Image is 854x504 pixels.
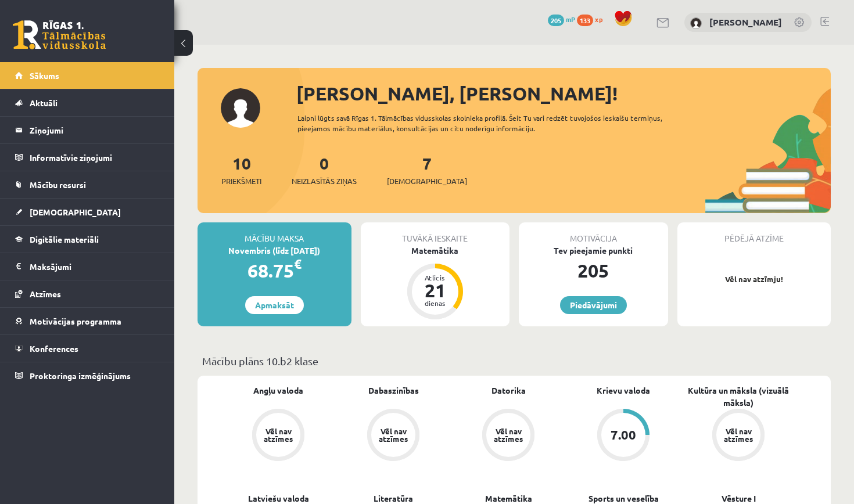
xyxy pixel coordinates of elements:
a: Kultūra un māksla (vizuālā māksla) [681,384,796,409]
a: Piedāvājumi [560,296,627,314]
div: [PERSON_NAME], [PERSON_NAME]! [296,80,831,107]
div: dienas [418,300,453,307]
span: xp [595,15,602,24]
div: Vēl nav atzīmes [722,427,755,442]
span: [DEMOGRAPHIC_DATA] [387,175,467,187]
div: Tuvākā ieskaite [361,222,510,244]
a: Atzīmes [15,280,160,307]
legend: Informatīvie ziņojumi [30,144,160,171]
a: Vēl nav atzīmes [681,409,796,463]
a: 0Neizlasītās ziņas [292,153,357,187]
div: Pēdējā atzīme [677,222,831,244]
a: 10Priekšmeti [221,153,261,187]
div: Matemātika [361,244,510,257]
a: [PERSON_NAME] [709,16,782,28]
a: Vēl nav atzīmes [336,409,451,463]
div: Motivācija [519,222,668,244]
a: Matemātika Atlicis 21 dienas [361,244,510,321]
a: Digitālie materiāli [15,226,160,253]
div: Atlicis [418,274,453,281]
span: € [294,255,302,272]
legend: Ziņojumi [30,117,160,143]
a: 7[DEMOGRAPHIC_DATA] [387,153,467,187]
span: Atzīmes [30,289,61,299]
a: Maksājumi [15,253,160,280]
span: [DEMOGRAPHIC_DATA] [30,207,121,217]
span: Motivācijas programma [30,316,121,326]
span: Aktuāli [30,98,58,108]
a: Mācību resursi [15,171,160,198]
a: Vēl nav atzīmes [221,409,336,463]
span: mP [566,15,575,24]
a: 205 mP [548,15,575,24]
div: 21 [418,281,453,300]
a: 7.00 [566,409,681,463]
a: Informatīvie ziņojumi [15,144,160,171]
a: 133 xp [577,15,608,24]
div: 7.00 [611,429,636,441]
a: Angļu valoda [253,384,303,397]
span: Sākums [30,70,59,81]
div: Vēl nav atzīmes [262,427,295,442]
legend: Maksājumi [30,253,160,280]
span: 133 [577,15,593,26]
div: Novembris (līdz [DATE]) [198,244,351,257]
span: Neizlasītās ziņas [292,175,357,187]
p: Mācību plāns 10.b2 klase [202,353,826,369]
a: Sākums [15,62,160,89]
span: Mācību resursi [30,179,86,190]
a: Apmaksāt [245,296,304,314]
div: Tev pieejamie punkti [519,244,668,257]
div: Vēl nav atzīmes [492,427,525,442]
a: Ziņojumi [15,117,160,143]
span: 205 [548,15,564,26]
a: Datorika [491,384,526,397]
p: Vēl nav atzīmju! [683,273,826,285]
a: Proktoringa izmēģinājums [15,362,160,389]
span: Priekšmeti [221,175,261,187]
a: [DEMOGRAPHIC_DATA] [15,199,160,225]
div: Vēl nav atzīmes [377,427,410,442]
a: Rīgas 1. Tālmācības vidusskola [13,20,106,49]
span: Proktoringa izmēģinājums [30,370,131,381]
a: Aktuāli [15,89,160,116]
a: Motivācijas programma [15,308,160,334]
div: 68.75 [198,257,351,285]
a: Krievu valoda [597,384,650,397]
span: Digitālie materiāli [30,234,99,244]
img: Linda Vutkeviča [690,17,702,29]
div: Mācību maksa [198,222,351,244]
a: Dabaszinības [368,384,419,397]
div: Laipni lūgts savā Rīgas 1. Tālmācības vidusskolas skolnieka profilā. Šeit Tu vari redzēt tuvojošo... [297,113,677,134]
div: 205 [519,257,668,285]
span: Konferences [30,343,78,354]
a: Vēl nav atzīmes [451,409,566,463]
a: Konferences [15,335,160,362]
